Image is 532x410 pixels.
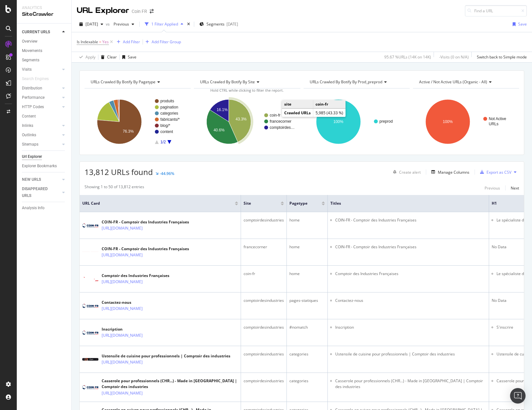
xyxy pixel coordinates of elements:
a: HTTP Codes [22,104,60,110]
span: Titles [330,200,477,206]
td: Crawled URLs [282,109,313,117]
div: - Visits ( 0 on N/A ) [439,54,469,60]
img: main image [82,277,98,281]
a: [URL][DOMAIN_NAME] [102,390,143,396]
text: comptoirdes… [270,125,295,130]
div: Save [128,54,136,60]
div: Distribution [22,85,42,92]
span: vs [106,21,111,27]
button: Clear [98,52,117,62]
text: preprod [379,119,393,124]
a: Content [22,113,67,120]
a: [URL][DOMAIN_NAME] [102,305,143,312]
div: Add Filter Group [152,39,181,45]
text: fabricants/* [160,117,180,122]
span: Previous [111,21,129,27]
text: 43.3% [236,117,246,121]
li: Ustensile de cuisine pour professionnels | Comptoir des industries [335,351,486,357]
text: categories [160,111,178,116]
text: produits [160,99,174,103]
span: Yes [102,37,109,46]
li: Comptoir des Industries Françaises [335,271,486,277]
div: Add Filter [123,39,140,45]
div: Inlinks [22,122,33,129]
span: 2025 Sep. 3rd [85,21,98,27]
div: Comptoir des Industries Françaises [102,273,169,279]
div: Casserole pour professionnels (CHR...) - Made in [GEOGRAPHIC_DATA] | Comptoir des industries [102,378,238,390]
h4: URLs Crawled By Botify By pagetype [89,77,185,87]
div: categories [289,378,325,384]
a: Url Explorer [22,153,67,160]
button: Segments[DATE] [197,19,241,29]
div: Switch back to Simple mode [477,54,527,60]
a: Outlinks [22,132,60,138]
div: CURRENT URLS [22,29,50,36]
a: [URL][DOMAIN_NAME] [102,252,143,258]
div: Export as CSV [487,169,511,175]
div: DISAPPEARED URLS [22,186,55,199]
div: A chart. [194,94,300,150]
a: Analysis Info [22,205,67,211]
div: Manage Columns [438,169,469,175]
div: Url Explorer [22,153,42,160]
svg: A chart. [413,94,519,150]
a: NEW URLS [22,176,60,183]
a: [URL][DOMAIN_NAME] [102,359,143,365]
div: 1 Filter Applied [151,21,178,27]
button: Apply [77,52,95,62]
div: Visits [22,66,32,73]
button: Previous [485,184,500,192]
button: Switch back to Simple mode [474,52,527,62]
div: home [289,244,325,250]
div: francecorner [244,244,284,250]
div: URL Explorer [77,5,129,16]
text: Not Active [489,117,506,121]
button: [DATE] [77,19,106,29]
button: Add Filter Group [143,38,181,46]
span: URL Card [82,200,233,206]
img: main image [82,304,98,308]
div: Create alert [399,169,421,175]
div: Analytics [22,5,66,11]
div: Overview [22,38,37,45]
div: comptoirdesindustries [244,298,284,303]
li: Casserole pour professionnels (CHR...) - Made in [GEOGRAPHIC_DATA] | Comptoir des industries [335,378,486,390]
div: 95.67 % URLs ( 14K on 14K ) [384,54,431,60]
text: URLs [489,122,498,126]
div: Next [511,185,519,191]
a: Movements [22,47,67,54]
div: Previous [485,185,500,191]
text: 40.6% [214,128,225,132]
div: Search Engines [22,76,49,82]
div: Movements [22,47,42,54]
button: Manage Columns [429,168,469,176]
text: content [160,129,173,134]
button: Save [510,19,527,29]
td: coin-fr [313,100,346,108]
text: 1/2 [160,140,166,144]
div: #nomatch [289,324,325,330]
text: 100% [443,119,453,124]
img: main image [82,331,98,335]
input: Find a URL [465,5,527,16]
svg: A chart. [304,94,410,150]
span: site [244,200,271,206]
td: site [282,100,313,108]
div: comptoirdesindustries [244,217,284,223]
div: categories [289,351,325,357]
a: [URL][DOMAIN_NAME] [102,332,143,339]
div: Sitemaps [22,141,38,148]
button: Next [511,184,519,192]
div: arrow-right-arrow-left [150,9,154,14]
div: Explorer Bookmarks [22,163,57,169]
div: Contactez-nous [102,300,164,305]
text: 76.3% [123,129,134,134]
div: [DATE] [226,21,238,27]
a: Inlinks [22,122,60,129]
a: Distribution [22,85,60,92]
div: Coin FR [132,8,147,15]
div: Showing 1 to 50 of 13,812 entries [85,184,144,192]
div: comptoirdesindustries [244,351,284,357]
